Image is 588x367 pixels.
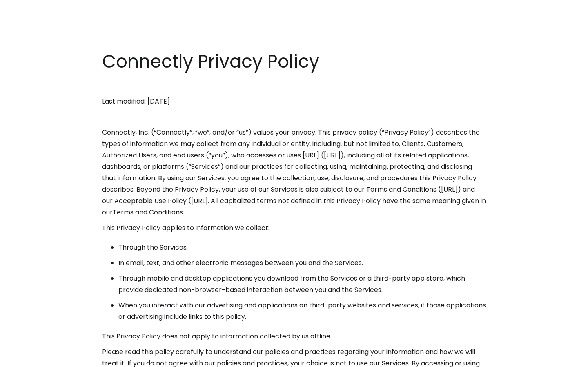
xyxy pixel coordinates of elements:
[118,273,486,296] li: Through mobile and desktop applications you download from the Services or a third-party app store...
[102,331,486,342] p: This Privacy Policy does not apply to information collected by us offline.
[102,49,486,74] h1: Connectly Privacy Policy
[102,96,486,107] p: Last modified: [DATE]
[102,80,486,92] p: ‍
[102,222,486,234] p: This Privacy Policy applies to information we collect:
[118,300,486,323] li: When you interact with our advertising and applications on third-party websites and services, if ...
[118,257,486,269] li: In email, text, and other electronic messages between you and the Services.
[441,185,458,194] a: [URL]
[102,127,486,218] p: Connectly, Inc. (“Connectly”, “we”, and/or “us”) values your privacy. This privacy policy (“Priva...
[16,353,49,364] ul: Language list
[118,242,486,253] li: Through the Services.
[324,150,341,160] a: [URL]
[102,111,486,123] p: ‍
[8,352,49,364] aside: Language selected: English
[113,208,183,217] a: Terms and Conditions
